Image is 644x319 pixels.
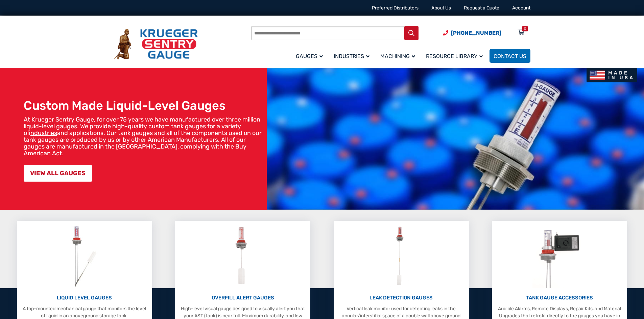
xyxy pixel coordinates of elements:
[292,48,330,64] a: Gauges
[24,165,92,182] a: VIEW ALL GAUGES
[178,294,307,302] p: OVERFILL ALERT GAUGES
[451,30,501,36] span: [PHONE_NUMBER]
[376,48,422,64] a: Machining
[380,53,415,59] span: Machining
[24,116,263,157] p: At Krueger Sentry Gauge, for over 75 years we have manufactured over three million liquid-level g...
[426,53,483,59] span: Resource Library
[431,5,451,11] a: About Us
[494,53,526,59] span: Contact Us
[24,98,263,113] h1: Custom Made Liquid-Level Gauges
[495,294,624,302] p: TANK GAUGE ACCESSORIES
[512,5,530,11] a: Account
[114,29,198,60] img: Krueger Sentry Gauge
[422,48,490,64] a: Resource Library
[464,5,499,11] a: Request a Quote
[334,53,369,59] span: Industries
[388,224,414,288] img: Leak Detection Gauges
[490,49,530,63] a: Contact Us
[66,224,102,288] img: Liquid Level Gauges
[330,48,376,64] a: Industries
[524,26,526,31] div: 0
[30,129,57,137] a: industries
[532,224,587,288] img: Tank Gauge Accessories
[20,294,149,302] p: LIQUID LEVEL GAUGES
[587,68,637,82] img: Made In USA
[372,5,419,11] a: Preferred Distributors
[296,53,323,59] span: Gauges
[337,294,466,302] p: LEAK DETECTION GAUGES
[267,68,644,210] img: bg_hero_bannerksentry
[228,224,258,288] img: Overfill Alert Gauges
[443,29,501,37] a: Phone Number (920) 434-8860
